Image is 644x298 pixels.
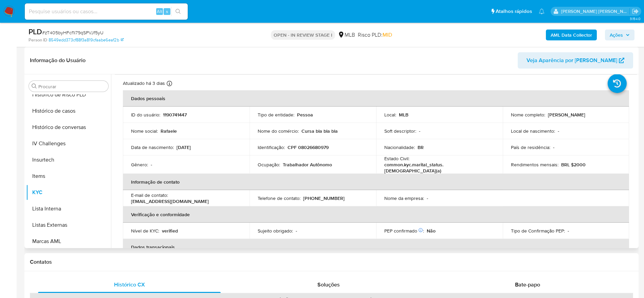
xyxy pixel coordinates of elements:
[384,128,416,134] p: Soft descriptor :
[131,144,174,150] p: Data de nascimento :
[297,112,313,118] p: Pessoa
[26,201,111,217] button: Lista Interna
[511,228,565,234] p: Tipo de Confirmação PEP :
[161,128,177,134] p: Rafaele
[317,281,340,288] span: Soluções
[511,144,550,150] p: País de residência :
[258,228,293,234] p: Sujeito obrigado :
[26,152,111,168] button: Insurtech
[123,239,629,255] th: Dados transacionais
[511,128,555,134] p: Local de nascimento :
[32,83,37,89] button: Procurar
[30,57,86,64] h1: Informação do Usuário
[131,128,158,134] p: Nome social :
[26,119,111,135] button: Histórico de conversas
[26,168,111,184] button: Items
[131,112,160,118] p: ID do usuário :
[171,7,185,16] button: search-icon
[384,162,492,174] p: common.kyc.marital_status.[DEMOGRAPHIC_DATA](a)
[568,228,569,234] p: -
[163,112,187,118] p: 1190741447
[303,195,345,201] p: [PHONE_NUMBER]
[162,228,178,234] p: verified
[419,128,420,134] p: -
[258,128,299,134] p: Nome do comércio :
[511,112,545,118] p: Nome completo :
[123,90,629,107] th: Dados pessoais
[384,155,409,162] p: Estado Civil :
[157,8,162,15] span: Alt
[177,144,191,150] p: [DATE]
[258,162,280,168] p: Ocupação :
[258,144,285,150] p: Identificação :
[384,195,424,201] p: Nome da empresa :
[399,112,408,118] p: MLB
[29,37,47,43] b: Person ID
[338,31,355,39] div: MLB
[26,217,111,233] button: Listas Externas
[258,112,294,118] p: Tipo de entidade :
[518,52,633,69] button: Veja Aparência por [PERSON_NAME]
[384,144,415,150] p: Nacionalidade :
[515,281,540,288] span: Bate-papo
[283,162,332,168] p: Trabalhador Autônomo
[166,8,168,15] span: s
[151,162,152,168] p: -
[29,26,42,37] b: PLD
[527,52,617,69] span: Veja Aparência por [PERSON_NAME]
[301,128,338,134] p: Cursa bla bla bla
[26,87,111,103] button: Histórico de Risco PLD
[288,144,329,150] p: CPF 08026680979
[605,30,634,40] button: Ações
[384,228,424,234] p: PEP confirmado :
[358,31,392,39] span: Risco PLD:
[30,259,633,265] h1: Contatos
[26,135,111,152] button: IV Challenges
[558,128,559,134] p: -
[26,233,111,249] button: Marcas AML
[131,228,159,234] p: Nível de KYC :
[553,144,554,150] p: -
[42,29,104,36] span: # zT405byHFcf1i79qSPVJf5yU
[511,162,558,168] p: Rendimentos mensais :
[427,195,428,201] p: -
[546,30,597,40] button: AML Data Collector
[384,112,396,118] p: Local :
[26,103,111,119] button: Histórico de casos
[548,112,585,118] p: [PERSON_NAME]
[49,37,124,43] a: 8549edd373cf88f3a819cfaabe6eaf2b
[123,206,629,223] th: Verificação e conformidade
[123,80,165,87] p: Atualizado há 3 dias
[258,195,300,201] p: Telefone de contato :
[383,31,392,39] span: MID
[131,162,148,168] p: Gênero :
[561,8,630,15] p: lucas.santiago@mercadolivre.com
[271,30,335,40] p: OPEN - IN REVIEW STAGE I
[123,174,629,190] th: Informação de contato
[551,30,592,40] b: AML Data Collector
[131,198,209,204] p: [EMAIL_ADDRESS][DOMAIN_NAME]
[610,30,623,40] span: Ações
[418,144,424,150] p: BR
[427,228,436,234] p: Não
[296,228,297,234] p: -
[561,162,586,168] p: BRL $2000
[539,8,545,14] a: Notificações
[632,8,639,15] a: Sair
[26,184,111,201] button: KYC
[25,7,188,16] input: Pesquise usuários ou casos...
[496,8,532,15] span: Atalhos rápidos
[630,16,641,21] span: 3.154.0
[114,281,145,288] span: Histórico CX
[38,83,106,90] input: Procurar
[131,192,168,198] p: E-mail de contato :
